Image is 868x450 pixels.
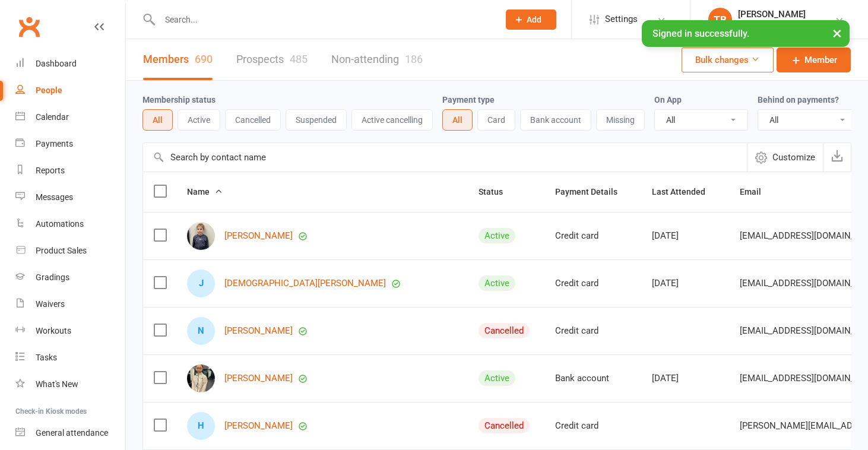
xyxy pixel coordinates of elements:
[555,185,631,199] button: Payment Details
[652,28,749,39] span: Signed in successfully.
[178,109,220,131] button: Active
[290,53,308,65] div: 485
[479,185,516,199] button: Status
[15,50,125,77] a: Dashboard
[351,109,433,131] button: Active cancelling
[14,12,44,42] a: Clubworx
[747,143,823,172] button: Customize
[479,370,515,386] div: Active
[555,326,631,336] div: Credit card
[708,8,732,31] div: TB
[15,77,125,104] a: People
[555,373,631,384] div: Bank account
[758,95,839,104] label: Behind on payments?
[187,185,223,199] button: Name
[36,59,77,68] div: Dashboard
[740,185,774,199] button: Email
[187,412,215,440] div: H
[187,187,223,197] span: Name
[36,112,69,122] div: Calendar
[772,150,815,164] span: Customize
[555,421,631,431] div: Credit card
[555,187,631,197] span: Payment Details
[36,192,73,202] div: Messages
[36,428,108,438] div: General attendance
[442,95,495,104] label: Payment type
[15,104,125,131] a: Calendar
[15,211,125,237] a: Automations
[15,420,125,446] a: General attendance kiosk mode
[331,39,423,80] a: Non-attending186
[15,344,125,371] a: Tasks
[36,85,62,95] div: People
[652,187,718,197] span: Last Attended
[479,323,530,338] div: Cancelled
[224,421,293,431] a: [PERSON_NAME]
[36,139,73,148] div: Payments
[405,53,423,65] div: 186
[442,109,473,131] button: All
[15,237,125,264] a: Product Sales
[479,275,515,291] div: Active
[738,20,830,30] div: Legacy [PERSON_NAME]
[286,109,347,131] button: Suspended
[224,231,293,241] a: [PERSON_NAME]
[479,418,530,433] div: Cancelled
[652,373,718,384] div: [DATE]
[15,371,125,398] a: What's New
[520,109,591,131] button: Bank account
[682,47,774,72] button: Bulk changes
[652,278,718,289] div: [DATE]
[738,9,830,20] div: [PERSON_NAME]
[596,109,645,131] button: Missing
[36,166,65,175] div: Reports
[826,20,848,46] button: ×
[15,264,125,291] a: Gradings
[36,299,65,309] div: Waivers
[777,47,851,72] a: Member
[506,9,556,30] button: Add
[36,246,87,255] div: Product Sales
[654,95,682,104] label: On App
[740,187,774,197] span: Email
[652,231,718,241] div: [DATE]
[142,95,216,104] label: Membership status
[36,379,78,389] div: What's New
[225,109,281,131] button: Cancelled
[479,187,516,197] span: Status
[527,15,541,24] span: Add
[143,39,213,80] a: Members690
[15,291,125,318] a: Waivers
[187,270,215,297] div: J
[224,278,386,289] a: [DEMOGRAPHIC_DATA][PERSON_NAME]
[15,184,125,211] a: Messages
[15,157,125,184] a: Reports
[555,278,631,289] div: Credit card
[187,317,215,345] div: N
[36,272,69,282] div: Gradings
[224,373,293,384] a: [PERSON_NAME]
[804,53,837,67] span: Member
[36,326,71,335] div: Workouts
[15,131,125,157] a: Payments
[224,326,293,336] a: [PERSON_NAME]
[36,353,57,362] div: Tasks
[156,11,490,28] input: Search...
[36,219,84,229] div: Automations
[143,143,747,172] input: Search by contact name
[195,53,213,65] div: 690
[652,185,718,199] button: Last Attended
[15,318,125,344] a: Workouts
[479,228,515,243] div: Active
[142,109,173,131] button: All
[605,6,638,33] span: Settings
[236,39,308,80] a: Prospects485
[555,231,631,241] div: Credit card
[477,109,515,131] button: Card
